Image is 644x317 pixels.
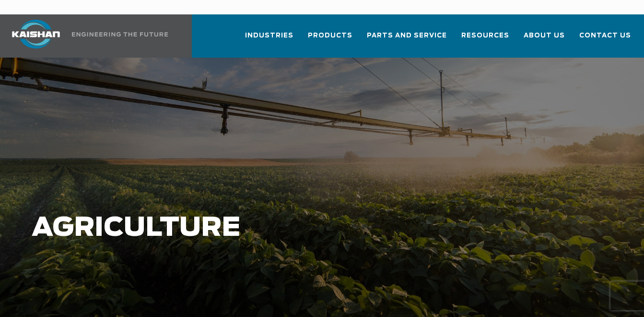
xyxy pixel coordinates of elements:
[579,23,631,56] a: Contact Us
[367,23,447,56] a: Parts and Service
[579,30,631,41] span: Contact Us
[245,30,293,41] span: Industries
[367,30,447,41] span: Parts and Service
[308,30,352,41] span: Products
[308,23,352,56] a: Products
[245,23,293,56] a: Industries
[461,30,509,41] span: Resources
[72,32,168,37] img: Engineering the future
[524,30,565,41] span: About Us
[461,23,509,56] a: Resources
[524,23,565,56] a: About Us
[32,213,514,243] h1: Agriculture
